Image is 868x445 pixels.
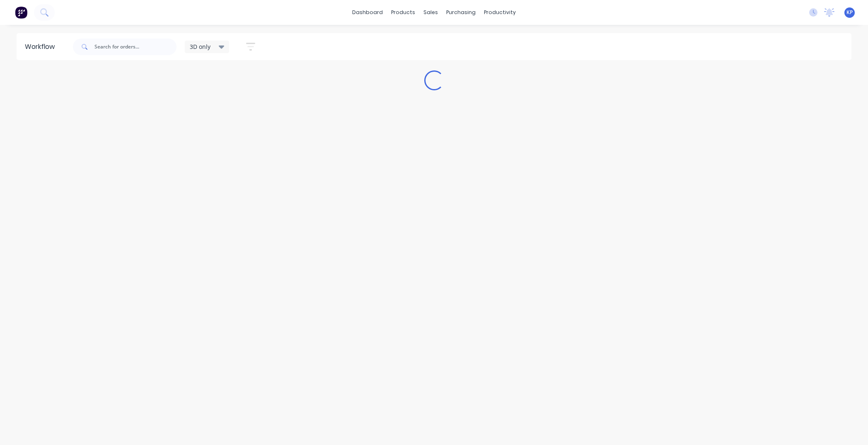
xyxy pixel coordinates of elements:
div: Workflow [25,42,59,52]
a: dashboard [348,6,387,19]
div: productivity [480,6,520,19]
span: 3D only [190,42,210,51]
div: purchasing [442,6,480,19]
img: Factory [15,6,27,19]
span: KP [846,9,853,16]
input: Search for orders... [94,39,177,55]
div: sales [419,6,442,19]
div: products [387,6,419,19]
